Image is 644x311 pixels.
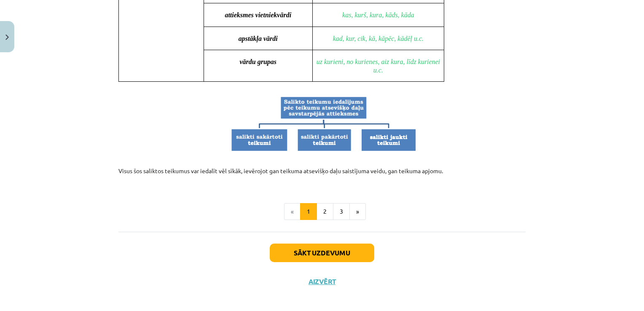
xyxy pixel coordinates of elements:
[317,58,442,74] span: uz kurieni, no kurienes, aiz kura, līdz kurienei u.c.
[225,11,291,19] span: attieksmes vietniekvārdi
[306,277,338,286] button: Aizvērt
[300,203,317,220] button: 1
[270,244,374,262] button: Sākt uzdevumu
[118,203,526,220] nav: Page navigation example
[317,203,333,220] button: 2
[5,35,9,40] img: icon-close-lesson-0947bae3869378f0d4975bcd49f059093ad1ed9edebbc8119c70593378902aed.svg
[118,158,526,184] p: Visus šos saliktos teikumus var iedalīt vēl sīkāk, ievērojot gan teikuma atsevišķo daļu saistījum...
[333,35,424,42] span: kad, kur, cik, kā, kāpēc, kādēļ u.c.
[349,203,366,220] button: »
[239,35,278,42] span: apstākļa vārdi
[333,203,350,220] button: 3
[342,11,414,19] span: kas, kurš, kura, kāds, kāda
[239,58,276,65] span: vārdu grupas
